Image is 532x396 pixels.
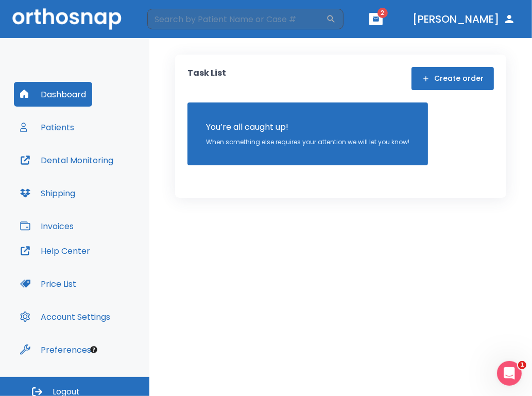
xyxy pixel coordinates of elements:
[14,304,116,329] button: Account Settings
[147,9,326,29] input: Search by Patient Name or Case #
[408,10,520,28] button: [PERSON_NAME]
[14,82,92,107] button: Dashboard
[14,271,82,296] button: Price List
[89,345,98,354] div: Tooltip anchor
[518,361,526,369] span: 1
[14,238,96,263] button: Help Center
[14,337,97,362] button: Preferences
[187,67,226,90] p: Task List
[14,115,80,140] button: Patients
[411,67,494,90] button: Create order
[14,148,119,173] button: Dental Monitoring
[206,137,409,147] p: When something else requires your attention we will let you know!
[12,8,122,29] img: Orthosnap
[14,214,80,238] button: Invoices
[377,8,388,18] span: 2
[14,181,81,205] button: Shipping
[206,121,409,133] p: You’re all caught up!
[497,361,522,386] iframe: Intercom live chat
